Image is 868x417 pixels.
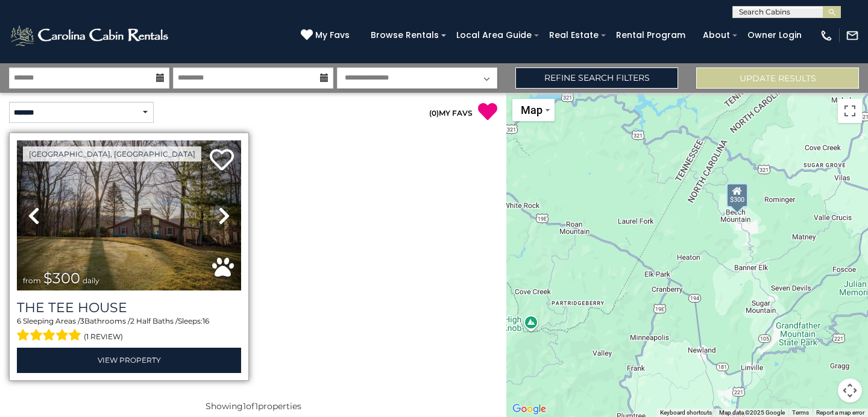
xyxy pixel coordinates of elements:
a: Browse Rentals [365,26,445,45]
a: Open this area in Google Maps (opens a new window) [509,401,549,417]
span: 1 [243,401,246,412]
a: (0)MY FAVS [429,108,473,118]
a: Local Area Guide [450,26,538,45]
p: Showing of properties [9,400,497,412]
a: View Property [17,348,241,372]
a: Rental Program [610,26,691,45]
span: 16 [203,316,209,325]
span: daily [83,276,99,285]
img: thumbnail_167757115.jpeg [17,140,241,290]
a: Owner Login [741,26,808,45]
a: My Favs [301,29,353,42]
img: mail-regular-white.png [846,29,859,42]
button: Change map style [512,99,555,121]
a: Report a map error [816,409,864,416]
button: Keyboard shortcuts [660,409,712,417]
span: My Favs [315,29,350,42]
img: White-1-2.png [9,24,172,48]
button: Toggle fullscreen view [838,99,862,123]
a: Terms (opens in new tab) [792,409,809,416]
span: Map data ©2025 Google [719,409,785,416]
span: Map [521,104,542,116]
a: Add to favorites [210,148,234,174]
a: The Tee House [17,299,241,316]
span: 0 [432,108,436,118]
span: $300 [43,269,80,287]
img: phone-regular-white.png [820,29,833,42]
button: Update Results [696,67,859,89]
span: 1 [255,401,258,412]
span: 2 Half Baths / [130,316,178,325]
span: 6 [17,316,21,325]
span: ( ) [429,108,439,118]
span: from [23,276,41,285]
div: Sleeping Areas / Bathrooms / Sleeps: [17,316,241,345]
a: Refine Search Filters [515,67,678,89]
a: [GEOGRAPHIC_DATA], [GEOGRAPHIC_DATA] [23,146,201,161]
img: Google [509,401,549,417]
div: $300 [726,183,748,207]
a: Real Estate [543,26,605,45]
button: Map camera controls [838,378,862,403]
span: (1 review) [84,329,123,345]
a: About [697,26,736,45]
span: 3 [80,316,84,325]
